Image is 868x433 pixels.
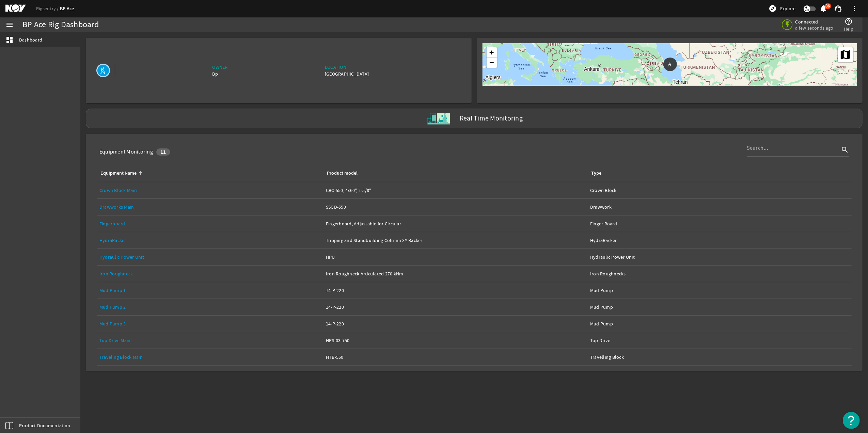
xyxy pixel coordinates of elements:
a: Traveling Block Main [99,349,320,365]
a: Mud Pump 1 [99,287,126,293]
div: Bp [212,70,228,77]
div: Type [590,170,846,177]
i: search [841,146,849,154]
a: SSGD-550 [326,199,585,215]
div: Hydraulic Power Unit [590,254,849,260]
a: Hydraulic Power Unit [590,249,849,265]
div: Top Drive [590,337,849,344]
a: Mud Pump 3 [99,321,126,327]
a: Mud Pump [590,282,849,299]
a: Crown Block Main [99,187,137,193]
div: HTB-550 [326,354,585,360]
a: Tripping and Standbuilding Column XY Racker [326,232,585,248]
a: Top Drive [590,332,849,349]
div: CBC-550, 4x60", 1-5/8" [326,187,585,194]
div: HydraRacker [590,237,849,244]
div: Owner [212,64,228,70]
mat-icon: menu [5,21,14,29]
div: Equipment Name [100,170,137,177]
a: Mud Pump 2 [99,299,320,315]
a: Top Drive Main [99,332,320,349]
div: Iron Roughnecks [590,270,849,277]
input: Search... [747,144,839,152]
a: Iron Roughneck Articulated 270 kNm [326,266,585,282]
button: more_vert [846,0,863,17]
div: Iron Roughneck Articulated 270 kNm [326,270,585,277]
div: HPS-03-750 [326,337,585,344]
span: Dashboard [19,36,42,43]
div: HPU [326,254,585,260]
span: Product Documentation [19,422,70,429]
a: HydraRacker [99,232,320,248]
div: Equipment Monitoring [99,148,153,155]
button: Explore [766,3,798,14]
div: SSGD-550 [326,204,585,210]
a: BP Ace [60,5,74,12]
a: Hydraulic Power Unit [99,254,144,260]
a: Top Drive Main [99,337,131,343]
div: Finger Board [590,220,849,227]
a: Crown Block Main [99,182,320,198]
a: Mud Pump 2 [99,304,126,310]
div: 14-P-220 [326,287,585,294]
a: HPS-03-750 [326,332,585,349]
div: 14-P-220 [326,320,585,327]
div: Fingerboard, Adjustable for Circular [326,220,585,227]
div: Product model [327,170,358,177]
a: 14-P-220 [326,299,585,315]
a: Real Time Monitoring [83,109,865,128]
a: 14-P-220 [326,316,585,332]
mat-icon: support_agent [834,4,842,13]
span: a few seconds ago [795,25,834,31]
div: 11 [156,148,170,156]
a: Mud Pump [590,299,849,315]
span: Connected [795,19,834,25]
img: Skid.svg [426,106,451,131]
button: 86 [820,5,827,12]
a: Fingerboard, Adjustable for Circular [326,215,585,232]
a: Drawwork [590,199,849,215]
div: Drawwork [590,204,849,210]
a: Iron Roughnecks [590,266,849,282]
a: HydraRacker [590,232,849,248]
div: Product model [326,170,582,177]
span: Explore [780,5,795,12]
a: Finger Board [590,215,849,232]
mat-icon: dashboard [5,36,14,44]
a: HPU [326,249,585,265]
div: Crown Block [590,187,849,194]
a: Rigsentry [36,5,60,12]
a: 14-P-220 [326,282,585,299]
a: Hydraulic Power Unit [99,249,320,265]
a: Fingerboard [99,215,320,232]
div: BP Ace Rig Dashboard [22,21,99,28]
a: Layers [838,47,853,62]
a: Zoom out [487,58,497,68]
a: Mud Pump 3 [99,316,320,332]
a: Mud Pump [590,316,849,332]
div: Equipment Name [99,170,318,177]
div: Mud Pump [590,287,849,294]
a: Crown Block [590,182,849,198]
div: Tripping and Standbuilding Column XY Racker [326,237,585,244]
a: Zoom in [487,47,497,58]
a: Travelling Block [590,349,849,365]
a: Mud Pump 1 [99,282,320,299]
a: HTB-550 [326,349,585,365]
div: 14-P-220 [326,304,585,310]
a: HydraRacker [99,237,126,243]
a: Drawworks Main [99,204,134,210]
div: Type [591,170,601,177]
button: Open Resource Center [843,412,860,429]
span: Help [844,26,854,32]
div: Location [325,64,369,70]
span: − [489,58,494,67]
mat-icon: notifications [820,4,828,13]
mat-icon: explore [769,4,777,13]
span: + [489,48,494,57]
a: CBC-550, 4x60", 1-5/8" [326,182,585,198]
a: Iron Roughneck [99,266,320,282]
a: Iron Roughneck [99,271,133,277]
div: Mud Pump [590,320,849,327]
a: Traveling Block Main [99,354,143,360]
